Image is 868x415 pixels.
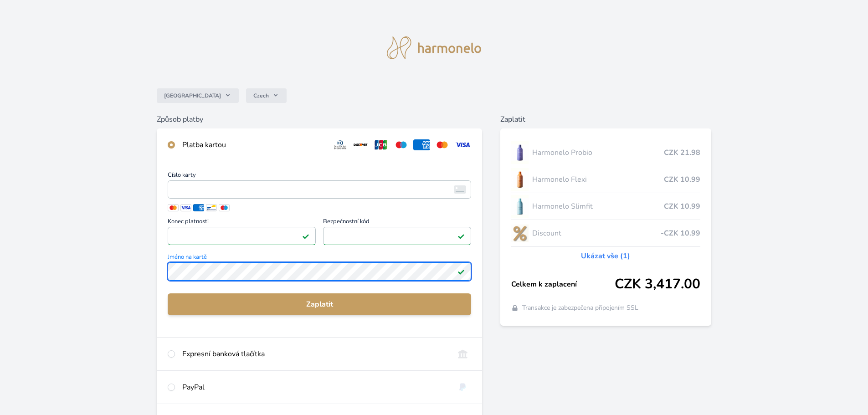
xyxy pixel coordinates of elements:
button: [GEOGRAPHIC_DATA] [157,88,239,103]
span: [GEOGRAPHIC_DATA] [164,92,221,99]
span: CZK 10.99 [664,201,700,212]
img: mc.svg [434,139,451,150]
span: Zaplatit [175,299,464,310]
img: discount-lo.png [511,222,529,245]
span: CZK 21.98 [664,147,700,158]
button: Czech [246,88,287,103]
span: -CZK 10.99 [661,228,700,239]
iframe: Iframe pro datum vypršení platnosti [172,230,312,242]
img: visa.svg [454,139,471,150]
h6: Zaplatit [500,114,711,125]
button: Zaplatit [168,293,471,315]
span: CZK 3,417.00 [615,276,700,292]
img: CLEAN_PROBIO_se_stinem_x-lo.jpg [511,141,529,164]
iframe: Iframe pro bezpečnostní kód [327,230,467,242]
img: Platné pole [457,268,465,275]
img: card [454,185,466,194]
span: Harmonelo Probio [532,147,664,158]
span: Harmonelo Flexi [532,174,664,185]
img: onlineBanking_CZ.svg [454,348,471,359]
div: Expresní banková tlačítka [182,348,447,359]
img: SLIMFIT_se_stinem_x-lo.jpg [511,195,529,218]
img: Platné pole [302,232,309,240]
span: Czech [253,92,269,99]
img: logo.svg [387,36,482,59]
img: jcb.svg [373,139,390,150]
img: Platné pole [457,232,465,240]
img: discover.svg [352,139,369,150]
img: diners.svg [332,139,349,150]
span: Číslo karty [168,172,471,180]
div: PayPal [182,382,447,393]
span: CZK 10.99 [664,174,700,185]
img: maestro.svg [393,139,410,150]
input: Jméno na kartěPlatné pole [168,262,471,281]
h6: Způsob platby [157,114,482,125]
span: Celkem k zaplacení [511,279,615,290]
img: paypal.svg [454,382,471,393]
span: Jméno na kartě [168,254,471,262]
span: Bezpečnostní kód [323,219,471,227]
span: Konec platnosti [168,219,316,227]
a: Ukázat vše (1) [581,251,630,261]
div: Platba kartou [182,139,324,150]
span: Discount [532,228,661,239]
span: Harmonelo Slimfit [532,201,664,212]
iframe: Iframe pro číslo karty [172,183,467,196]
img: CLEAN_FLEXI_se_stinem_x-hi_(1)-lo.jpg [511,168,529,191]
span: Transakce je zabezpečena připojením SSL [522,303,638,313]
img: amex.svg [413,139,430,150]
